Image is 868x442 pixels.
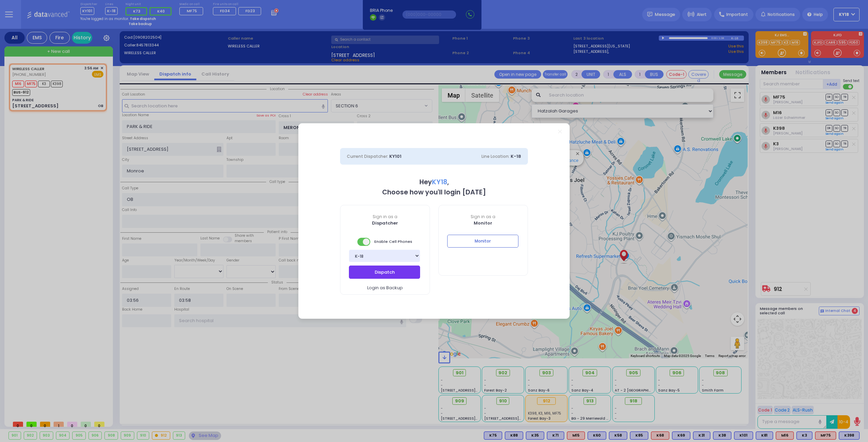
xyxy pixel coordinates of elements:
b: Dispatcher [372,220,398,226]
b: Choose how you'll login [DATE] [382,188,486,197]
span: Current Dispatcher: [347,153,388,159]
span: Sign in as a [340,214,430,220]
span: KY101 [389,153,401,160]
a: Close [558,130,562,133]
button: Monitor [447,235,518,248]
span: Line Location: [481,153,510,159]
b: Hey , [419,177,449,187]
span: K-18 [511,153,521,160]
span: KY18 [432,177,447,187]
span: Sign in as a [439,214,528,220]
button: Dispatch [349,266,420,278]
span: Enable Cell Phones [357,237,412,247]
b: Monitor [474,220,492,226]
span: Login as Backup [367,285,403,291]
